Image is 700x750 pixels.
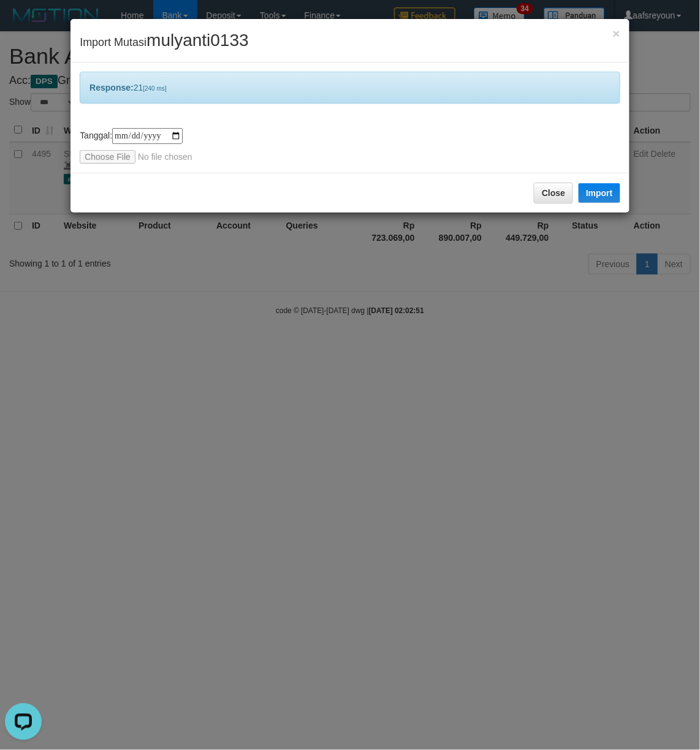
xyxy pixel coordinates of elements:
div: 21 [80,72,620,104]
span: × [613,26,620,40]
div: Tanggal: [80,128,620,164]
button: Close [613,27,620,40]
span: mulyanti0133 [146,31,249,50]
span: Import Mutasi [80,36,249,48]
span: [240 ms] [143,85,166,92]
b: Response: [89,83,134,93]
button: Close [534,183,573,203]
button: Import [579,183,620,203]
button: Open LiveChat chat widget [5,5,42,42]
